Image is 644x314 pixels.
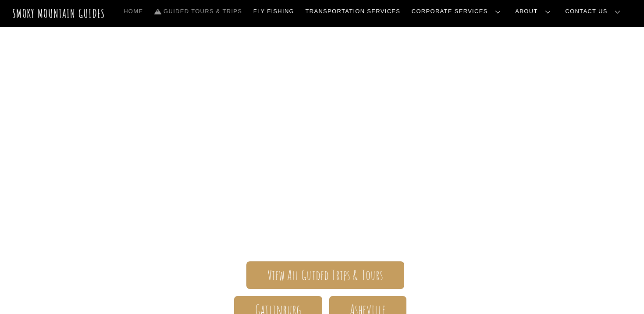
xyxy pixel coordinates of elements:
a: Transportation Services [302,2,404,21]
span: Smoky Mountain Guides [68,124,576,168]
a: Contact Us [562,2,627,21]
a: Corporate Services [408,2,508,21]
a: Smoky Mountain Guides [12,6,105,21]
a: About [512,2,558,21]
a: View All Guided Trips & Tours [246,261,404,289]
span: The ONLY one-stop, full Service Guide Company for the Gatlinburg and [GEOGRAPHIC_DATA] side of th... [68,168,576,235]
span: View All Guided Trips & Tours [267,271,384,280]
a: Guided Tours & Trips [151,2,246,21]
a: Fly Fishing [250,2,298,21]
a: Home [120,2,146,21]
